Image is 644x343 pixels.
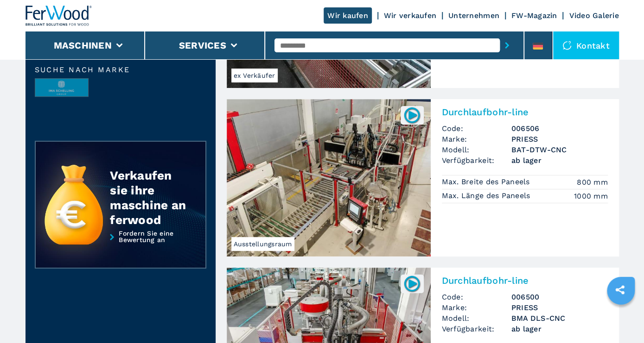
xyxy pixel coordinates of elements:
span: Verfügbarkeit: [442,324,511,334]
em: 1000 mm [574,191,608,201]
a: sharethis [608,278,631,301]
p: Max. Breite des Paneels [442,177,532,187]
span: Modell: [442,144,511,155]
a: Wir verkaufen [384,11,436,20]
span: Marke: [442,134,511,144]
span: Modell: [442,313,511,324]
a: Unternehmen [448,11,499,20]
h2: Durchlaufbohr-line [442,275,608,286]
img: image [35,79,88,97]
span: Code: [442,292,511,302]
span: Marke: [442,302,511,313]
button: Services [179,40,226,51]
img: Durchlaufbohr-line PRIESS BAT-DTW-CNC [227,99,431,256]
a: Durchlaufbohr-line PRIESS BAT-DTW-CNCAusstellungsraum006506Durchlaufbohr-lineCode:006506Marke:PRI... [227,99,619,256]
div: Kontakt [553,31,619,59]
img: Ferwood [26,6,92,26]
h3: PRIESS [511,134,608,144]
span: Ausstellungsraum [231,237,294,251]
a: Wir kaufen [324,7,372,24]
span: Verfügbarkeit: [442,155,511,166]
em: 800 mm [577,177,608,187]
img: Kontakt [562,41,572,50]
h2: Durchlaufbohr-line [442,106,608,118]
a: Video Galerie [569,11,618,20]
span: Suche nach Marke [35,66,206,74]
button: submit-button [500,35,514,56]
iframe: Chat [605,301,637,336]
h3: 006506 [511,123,608,134]
a: Fordern Sie eine Bewertung an [35,230,206,269]
div: Verkaufen sie ihre maschine an ferwood [110,168,187,227]
span: ab lager [511,324,608,334]
h3: BMA DLS-CNC [511,313,608,324]
h3: BAT-DTW-CNC [511,144,608,155]
h3: PRIESS [511,302,608,313]
img: 006506 [403,106,421,124]
a: FW-Magazin [511,11,557,20]
span: ab lager [511,155,608,166]
h3: 006500 [511,292,608,302]
span: ex Verkäufer [231,69,278,82]
img: 006500 [403,274,421,293]
button: Maschinen [54,40,112,51]
p: Max. Länge des Paneels [442,191,533,201]
span: Code: [442,123,511,134]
